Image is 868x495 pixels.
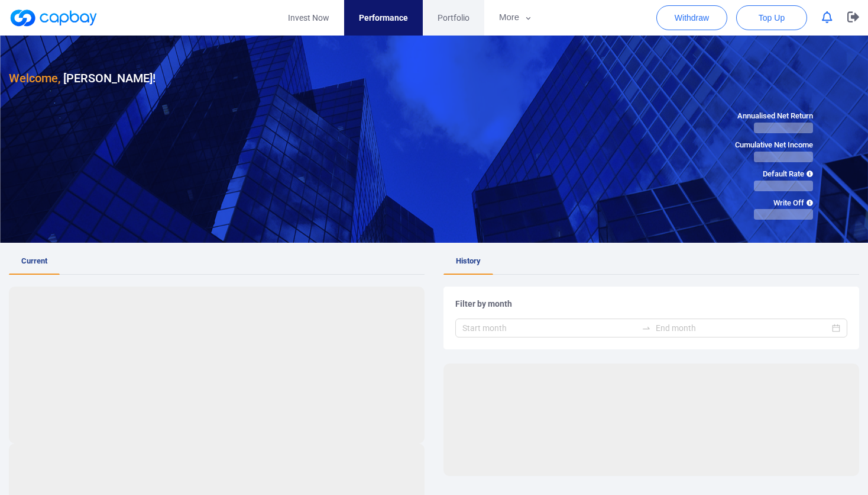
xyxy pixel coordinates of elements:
span: Write Off [735,197,813,210]
span: to [642,323,651,333]
span: swap-right [642,323,651,333]
span: Annualised Net Return [735,110,813,123]
span: Welcome, [9,71,60,85]
span: Top Up [759,12,785,24]
span: Performance [359,11,408,24]
button: Top Up [736,5,807,30]
button: Withdraw [656,5,727,30]
input: Start month [462,322,637,335]
input: End month [656,322,830,335]
h5: Filter by month [455,298,847,309]
span: Default Rate [735,168,813,181]
span: Portfolio [438,11,469,24]
span: Current [21,256,47,265]
h3: [PERSON_NAME] ! [9,69,156,88]
span: Cumulative Net Income [735,139,813,152]
span: History [456,256,481,265]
